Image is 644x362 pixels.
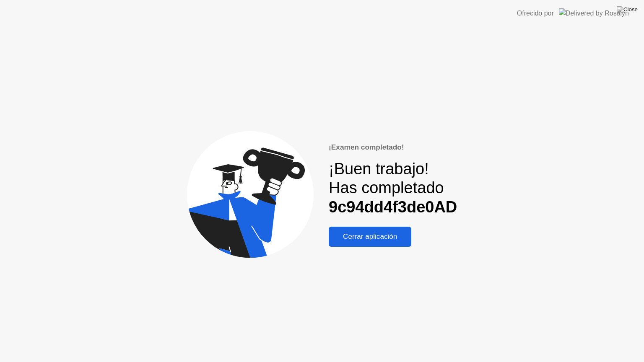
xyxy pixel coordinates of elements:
[331,233,409,241] div: Cerrar aplicación
[559,8,629,18] img: Delivered by Rosalyn
[329,160,457,217] div: ¡Buen trabajo! Has completado
[617,6,638,13] img: Close
[517,8,554,18] div: Ofrecido por
[329,198,457,216] b: 9c94dd4f3de0AD
[329,142,457,153] div: ¡Examen completado!
[329,227,411,247] button: Cerrar aplicación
